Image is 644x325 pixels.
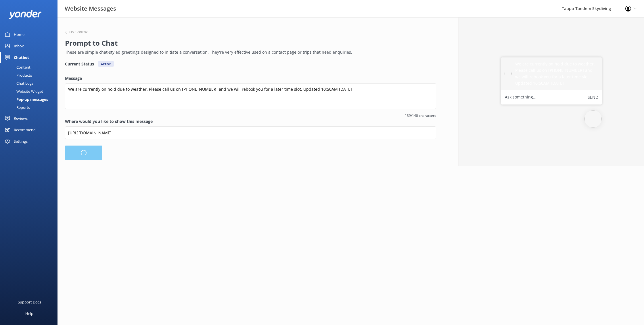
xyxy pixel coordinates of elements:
div: Active [98,61,114,67]
label: Ask something... [505,94,536,101]
span: 139/140 characters [65,113,436,118]
h4: Current Status [65,61,94,67]
div: Recommend [14,124,36,136]
h3: Website Messages [65,4,116,13]
div: Home [14,29,24,40]
div: Settings [14,136,28,147]
div: Chat Logs [3,79,33,87]
div: Reviews [14,113,28,124]
div: Reports [3,103,30,111]
h6: Overview [69,30,88,34]
div: Inbox [14,40,24,52]
a: Content [3,63,57,71]
img: yonder-white-logo.png [9,10,42,19]
label: Where would you like to show this message [65,118,436,125]
div: Pop-up messages [3,95,48,103]
a: Reports [3,103,57,111]
label: Message [65,75,436,82]
textarea: We are currently on hold due to weather. Please call us on [PHONE_NUMBER] and we will rebook you ... [65,83,436,109]
div: Content [3,63,30,71]
div: Website Widget [3,87,43,95]
h2: Prompt to Chat [65,38,433,49]
a: Chat Logs [3,79,57,87]
a: Pop-up messages [3,95,57,103]
div: Help [25,308,33,319]
input: https://www.example.com/page [65,126,436,139]
p: These are simple chat-styled greetings designed to initiate a conversation. They're very effectiv... [65,49,433,55]
div: Chatbot [14,52,29,63]
a: Website Widget [3,87,57,95]
h5: We are currently on hold due to weather. Please call us on [PHONE_NUMBER] and we will rebook you ... [515,61,598,87]
a: Products [3,71,57,79]
div: Products [3,71,32,79]
button: Overview [65,30,88,34]
button: Send [588,94,598,101]
div: Support Docs [18,296,41,308]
